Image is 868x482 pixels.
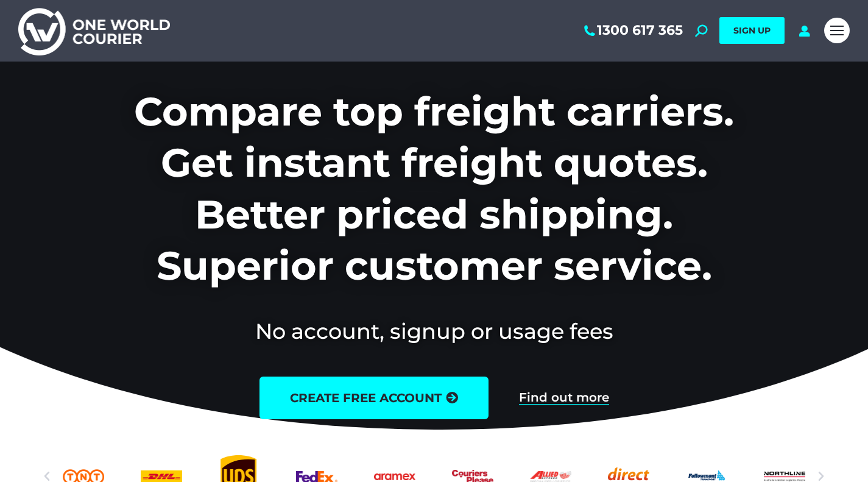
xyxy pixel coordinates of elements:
[733,25,771,36] span: SIGN UP
[259,377,489,419] a: create free account
[519,391,609,405] a: Find out more
[18,6,170,55] img: One World Courier
[719,17,785,44] a: SIGN UP
[582,23,683,38] a: 1300 617 365
[824,18,850,43] a: Mobile menu icon
[54,316,814,346] h2: No account, signup or usage fees
[54,86,814,292] h1: Compare top freight carriers. Get instant freight quotes. Better priced shipping. Superior custom...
